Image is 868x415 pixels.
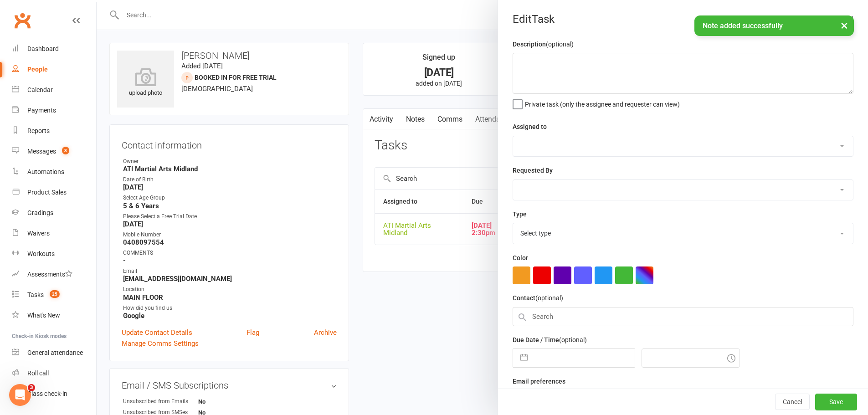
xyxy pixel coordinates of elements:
span: 25 [50,290,60,298]
button: Save [815,394,857,410]
a: Calendar [12,80,96,100]
button: Cancel [775,394,810,410]
div: General attendance [27,349,83,356]
a: Clubworx [11,9,34,32]
small: (optional) [546,41,574,48]
div: Edit Task [498,13,868,26]
div: Gradings [27,209,53,216]
div: People [27,66,48,73]
label: Type [513,209,527,219]
span: Private task (only the assignee and requester can view) [525,97,680,108]
div: Messages [27,148,56,155]
div: Class check-in [27,390,67,397]
a: Waivers [12,223,96,244]
label: Color [513,253,528,263]
div: Payments [27,107,56,114]
a: Tasks 25 [12,285,96,305]
a: Dashboard [12,39,96,59]
a: Messages 3 [12,141,96,162]
span: 3 [28,384,35,391]
small: (optional) [559,336,587,343]
label: Assigned to [513,122,547,132]
div: Product Sales [27,189,67,196]
div: Calendar [27,86,53,93]
a: Class kiosk mode [12,384,96,404]
label: Email preferences [513,376,565,386]
a: What's New [12,305,96,326]
small: (optional) [535,294,563,302]
span: 3 [62,147,69,154]
div: Assessments [27,271,72,278]
a: Assessments [12,264,96,285]
div: Workouts [27,250,55,257]
label: Contact [513,293,563,303]
div: Dashboard [27,45,59,52]
div: Reports [27,127,50,134]
a: Gradings [12,203,96,223]
a: Automations [12,162,96,182]
a: Product Sales [12,182,96,203]
div: Waivers [27,230,50,237]
label: Requested By [513,165,553,175]
button: × [836,15,853,35]
input: Search [513,307,853,326]
a: General attendance kiosk mode [12,343,96,363]
a: Payments [12,100,96,121]
a: People [12,59,96,80]
a: Reports [12,121,96,141]
div: What's New [27,312,60,319]
div: Tasks [27,291,44,298]
label: Due Date / Time [513,335,587,345]
label: Description [513,39,574,49]
iframe: Intercom live chat [9,384,31,406]
div: Automations [27,168,64,175]
div: Roll call [27,369,49,377]
a: Workouts [12,244,96,264]
a: Roll call [12,363,96,384]
div: Note added successfully [694,15,854,36]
